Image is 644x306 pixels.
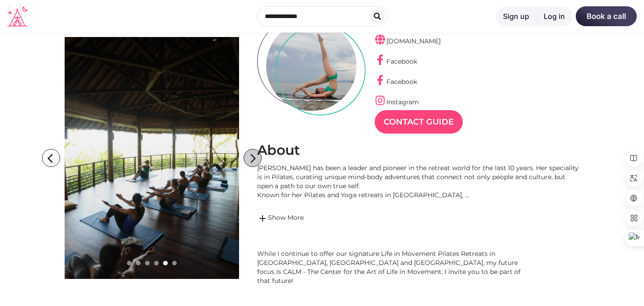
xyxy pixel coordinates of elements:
[375,98,419,106] a: Instagram
[576,6,637,26] a: Book a call
[257,213,580,224] a: addShow More
[257,213,268,224] span: add
[244,149,262,167] i: arrow_forward_ios
[496,6,536,26] a: Sign up
[257,163,580,199] div: [PERSON_NAME] has been a leader and pioneer in the retreat world for the last 10 years. Her speci...
[375,57,417,65] a: Facebook
[536,6,572,26] a: Log in
[375,78,417,86] a: Facebook
[375,110,463,134] a: Contact Guide
[44,149,62,167] i: arrow_back_ios
[375,37,441,45] a: [DOMAIN_NAME]
[257,249,528,285] div: While I continue to offer our signature Life in Movement Pilates Retreats in [GEOGRAPHIC_DATA], [...
[257,142,580,159] h2: About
